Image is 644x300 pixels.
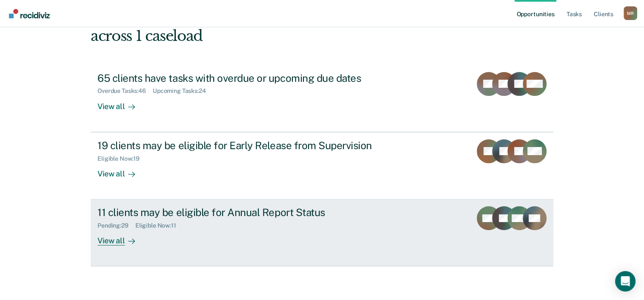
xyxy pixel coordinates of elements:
div: M R [624,6,637,20]
div: View all [97,95,145,111]
a: 19 clients may be eligible for Early Release from SupervisionEligible Now:19View all [91,132,553,199]
div: 11 clients may be eligible for Annual Report Status [97,206,396,219]
div: Overdue Tasks : 46 [97,87,153,95]
a: 65 clients have tasks with overdue or upcoming due datesOverdue Tasks:46Upcoming Tasks:24View all [91,65,553,132]
div: Eligible Now : 11 [135,222,183,229]
a: 11 clients may be eligible for Annual Report StatusPending:29Eligible Now:11View all [91,199,553,266]
div: Eligible Now : 19 [97,155,146,162]
div: Pending : 29 [97,222,135,229]
img: Recidiviz [9,9,50,18]
div: 19 clients may be eligible for Early Release from Supervision [97,139,396,152]
div: View all [97,229,145,246]
div: View all [97,162,145,179]
button: Profile dropdown button [624,6,637,20]
div: Open Intercom Messenger [615,271,635,291]
div: 65 clients have tasks with overdue or upcoming due dates [97,72,396,84]
div: Upcoming Tasks : 24 [153,87,213,95]
div: Hi, Melody. We’ve found some outstanding items across 1 caseload [91,10,461,45]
